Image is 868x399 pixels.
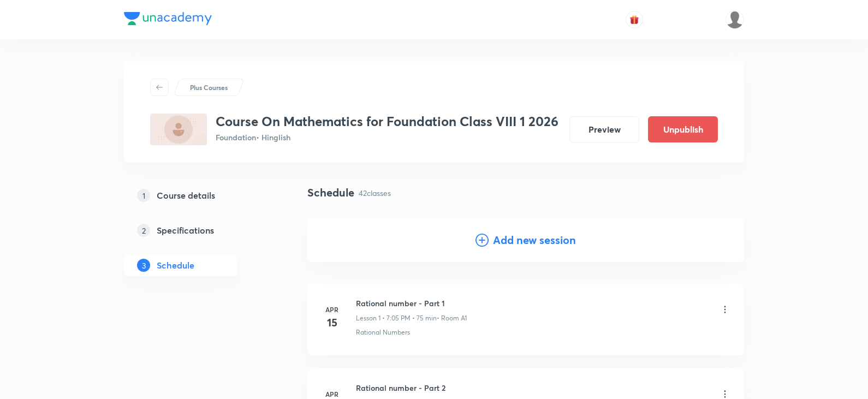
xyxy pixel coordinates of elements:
[493,232,576,248] h4: Add new session
[216,132,558,143] p: Foundation • Hinglish
[190,82,228,92] p: Plus Courses
[437,313,467,323] p: • Room A1
[648,116,718,142] button: Unpublish
[307,184,354,201] h4: Schedule
[137,224,150,237] p: 2
[356,382,468,394] h6: Rational number - Part 2
[626,11,643,28] button: avatar
[356,327,410,337] p: Rational Numbers
[359,187,391,199] p: 42 classes
[124,12,212,25] img: Company Logo
[150,114,207,145] img: 31A15227-6205-47E3-9A86-3622699CF846_plus.png
[700,218,744,262] img: Add
[356,313,437,323] p: Lesson 1 • 7:05 PM • 75 min
[137,189,150,202] p: 1
[569,116,639,142] button: Preview
[321,305,343,314] h6: Apr
[356,297,467,309] h6: Rational number - Part 1
[157,189,215,202] h5: Course details
[157,259,194,272] h5: Schedule
[321,314,343,331] h4: 15
[629,15,639,25] img: avatar
[137,259,150,272] p: 3
[157,224,214,237] h5: Specifications
[124,219,272,241] a: 2Specifications
[216,114,558,129] h3: Course On Mathematics for Foundation Class VIII 1 2026
[124,12,212,28] a: Company Logo
[124,184,272,206] a: 1Course details
[321,389,343,399] h6: Apr
[726,10,744,29] img: Vivek Patil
